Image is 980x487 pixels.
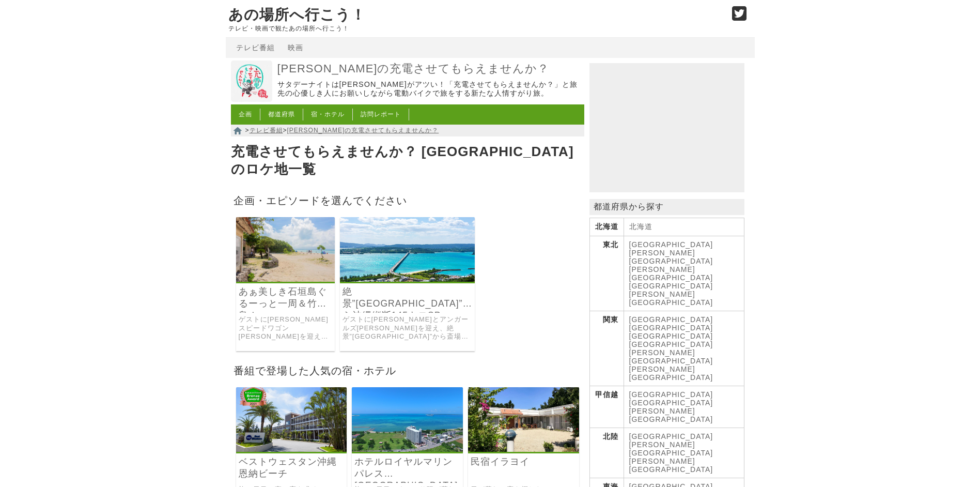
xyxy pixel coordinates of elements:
a: [GEOGRAPHIC_DATA] [629,390,713,399]
a: 絶景”[GEOGRAPHIC_DATA]”から沖縄縦断145キロSP [343,286,473,310]
th: 関東 [589,311,624,386]
a: あぁ美しき石垣島ぐるーっと一周＆竹富島！ [239,286,332,310]
a: 出川哲朗の充電させてもらえませんか？ 行くぞ！唐沢寿明と絶景”古宇利島”から沖縄縦断145キロ！なのでアンガ田中ほとんどカットでヤバいよヤバいよSP [340,275,475,283]
a: [PERSON_NAME][GEOGRAPHIC_DATA] [629,440,713,457]
a: [PERSON_NAME][GEOGRAPHIC_DATA] [629,407,713,423]
th: 甲信越 [589,386,624,428]
a: ホテルロイヤルマリンパレス[GEOGRAPHIC_DATA] [354,456,460,480]
a: Twitter (@go_thesights) [732,12,747,21]
a: [PERSON_NAME][GEOGRAPHIC_DATA] [629,265,713,282]
p: テレビ・映画で観たあの場所へ行こう！ [228,25,721,32]
iframe: Advertisement [589,63,744,192]
p: サタデーナイトは[PERSON_NAME]がアツい！「充電させてもらえませんか？」と旅先の心優しき人にお願いしながら電動バイクで旅をする新たな人情すがり旅。 [277,80,582,98]
a: 宿・ホテル [311,111,345,118]
p: 都道府県から探す [589,199,744,215]
a: [GEOGRAPHIC_DATA] [629,340,713,348]
a: ベストウェスタン沖縄恩納ビーチ [239,456,345,480]
img: 民宿イラヨイ [468,387,579,452]
a: 出川哲朗の充電させてもらえませんか？ [231,95,272,103]
img: ホテルロイヤルマリンパレス石垣島 [352,387,463,452]
a: ホテルロイヤルマリンパレス石垣島 [352,445,463,453]
img: 出川哲朗の充電させてもらえませんか？ 一度は行ってみたいな絶景“石垣島”グルっと一周105キロ！ひぇ～海も空も美しすぎてヤバいよ²SP [236,217,335,282]
a: [PERSON_NAME][GEOGRAPHIC_DATA] [629,290,713,307]
a: [PERSON_NAME]の充電させてもらえませんか？ [287,127,439,134]
a: 北海道 [629,222,652,231]
h2: 番組で登場した人気の宿・ホテル [231,361,584,379]
h2: 企画・エピソードを選んでください [231,191,584,209]
a: ゲストに[PERSON_NAME]スピードワゴン[PERSON_NAME]を迎え、[PERSON_NAME]が仕事のロケでもプライベートでも何度も行っている[GEOGRAPHIC_DATA]の[... [239,315,332,341]
a: [PERSON_NAME]の充電させてもらえませんか？ [277,62,582,77]
a: [GEOGRAPHIC_DATA] [629,373,713,382]
a: [PERSON_NAME][GEOGRAPHIC_DATA] [629,249,713,265]
a: 民宿イラヨイ [468,445,579,453]
a: [PERSON_NAME][GEOGRAPHIC_DATA] [629,457,713,474]
img: 出川哲朗の充電させてもらえませんか？ 行くぞ！唐沢寿明と絶景”古宇利島”から沖縄縦断145キロ！なのでアンガ田中ほとんどカットでヤバいよヤバいよSP [340,217,475,282]
a: 出川哲朗の充電させてもらえませんか？ 一度は行ってみたいな絶景“石垣島”グルっと一周105キロ！ひぇ～海も空も美しすぎてヤバいよ²SP [236,275,335,283]
a: 訪問レポート [361,111,401,118]
a: [GEOGRAPHIC_DATA] [629,324,713,332]
a: ベストウェスタン沖縄恩納ビーチ [236,445,347,453]
h1: 充電させてもらえませんか？ [GEOGRAPHIC_DATA]のロケ地一覧 [231,141,584,181]
a: 都道府県 [268,111,295,118]
img: ベストウェスタン沖縄恩納ビーチ [236,387,347,452]
a: [GEOGRAPHIC_DATA] [629,240,713,249]
a: 映画 [288,43,303,52]
a: [GEOGRAPHIC_DATA] [629,315,713,324]
a: [GEOGRAPHIC_DATA] [629,332,713,340]
a: ゲストに[PERSON_NAME]とアンガールズ[PERSON_NAME]を迎え、絶景”[GEOGRAPHIC_DATA]”から斎場御嶽(せいふぁうたき)を目指した沖縄縦断の旅。 [343,315,473,341]
a: [PERSON_NAME] [629,365,695,373]
th: 北海道 [589,218,624,236]
th: 東北 [589,236,624,311]
a: 企画 [239,111,252,118]
a: テレビ番組 [236,43,275,52]
a: [PERSON_NAME][GEOGRAPHIC_DATA] [629,348,713,365]
nav: > > [231,125,584,136]
a: [GEOGRAPHIC_DATA] [629,282,713,290]
a: [GEOGRAPHIC_DATA] [629,432,713,440]
a: あの場所へ行こう！ [228,7,366,23]
img: 出川哲朗の充電させてもらえませんか？ [231,60,272,102]
a: 民宿イラヨイ [471,456,577,468]
a: テレビ番組 [250,127,283,134]
th: 北陸 [589,428,624,478]
a: [GEOGRAPHIC_DATA] [629,399,713,407]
